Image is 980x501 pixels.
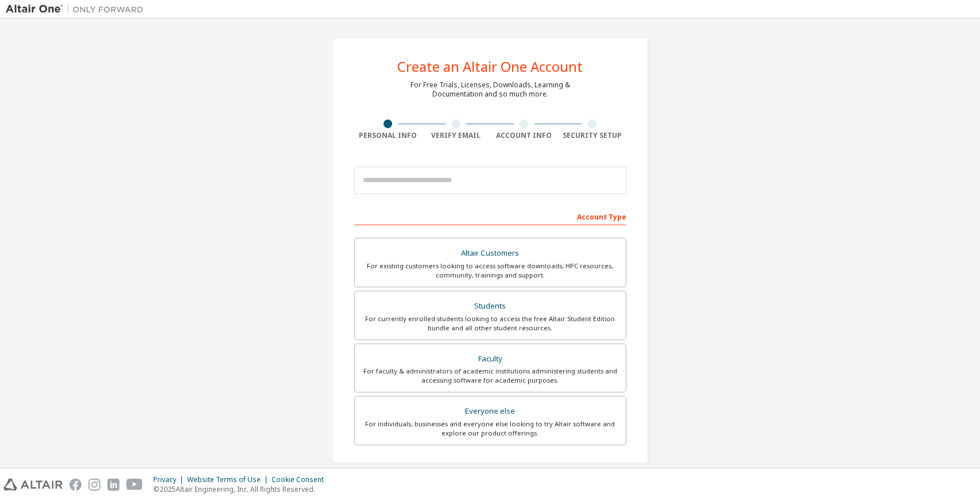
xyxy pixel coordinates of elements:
[362,314,619,333] div: For currently enrolled students looking to access the free Altair Student Edition bundle and all ...
[153,475,187,484] div: Privacy
[362,403,619,419] div: Everyone else
[107,479,119,491] img: linkedin.svg
[410,80,570,99] div: For Free Trials, Licenses, Downloads, Learning & Documentation and so much more.
[362,261,619,280] div: For existing customers looking to access software downloads, HPC resources, community, trainings ...
[153,484,331,494] p: © 2025 Altair Engineering, Inc. All Rights Reserved.
[354,207,626,225] div: Account Type
[422,131,490,140] div: Verify Email
[558,131,626,140] div: Security Setup
[362,298,619,314] div: Students
[362,245,619,261] div: Altair Customers
[88,479,100,491] img: instagram.svg
[490,131,559,140] div: Account Info
[69,479,82,491] img: facebook.svg
[187,475,272,484] div: Website Terms of Use
[6,3,149,15] img: Altair One
[397,60,583,74] div: Create an Altair One Account
[126,479,143,491] img: youtube.svg
[272,475,331,484] div: Cookie Consent
[3,479,63,491] img: altair_logo.svg
[362,351,619,367] div: Faculty
[362,419,619,438] div: For individuals, businesses and everyone else looking to try Altair software and explore our prod...
[354,131,423,140] div: Personal Info
[362,367,619,385] div: For faculty & administrators of academic institutions administering students and accessing softwa...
